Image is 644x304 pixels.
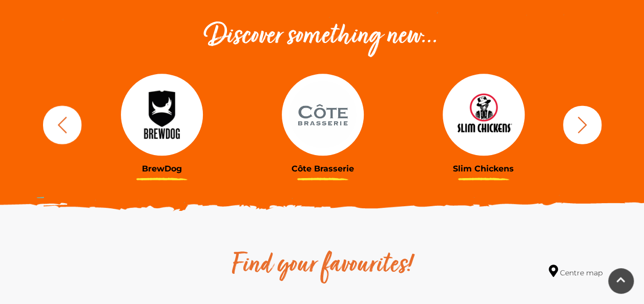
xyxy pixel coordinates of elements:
a: Côte Brasserie [250,74,396,173]
h3: Côte Brasserie [250,164,396,173]
a: BrewDog [89,74,235,173]
a: Slim Chickens [411,74,556,173]
h2: Discover something new... [38,20,607,53]
h3: BrewDog [89,164,235,173]
a: Centre map [549,265,603,278]
h3: Slim Chickens [411,164,556,173]
h2: Find your favourites! [135,249,509,282]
